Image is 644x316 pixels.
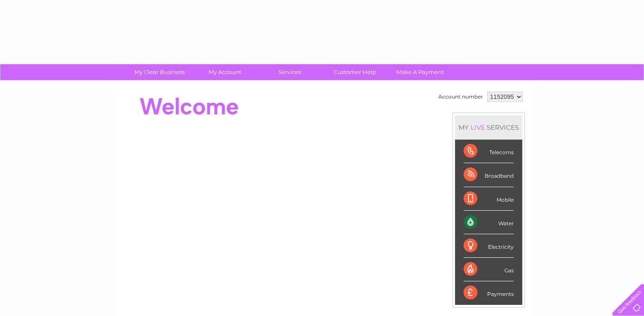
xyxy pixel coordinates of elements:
a: Make A Payment [385,64,455,80]
div: Electricity [464,234,514,258]
div: Telecoms [464,140,514,163]
div: MY SERVICES [455,115,522,140]
td: Account number [436,89,485,104]
div: Water [464,211,514,234]
a: Customer Help [320,64,390,80]
div: Payments [464,281,514,304]
a: My Account [189,64,260,80]
div: LIVE [469,123,487,131]
div: Mobile [464,187,514,211]
a: My Clear Business [124,64,195,80]
div: Broadband [464,163,514,187]
a: Services [255,64,325,80]
div: Gas [464,258,514,281]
